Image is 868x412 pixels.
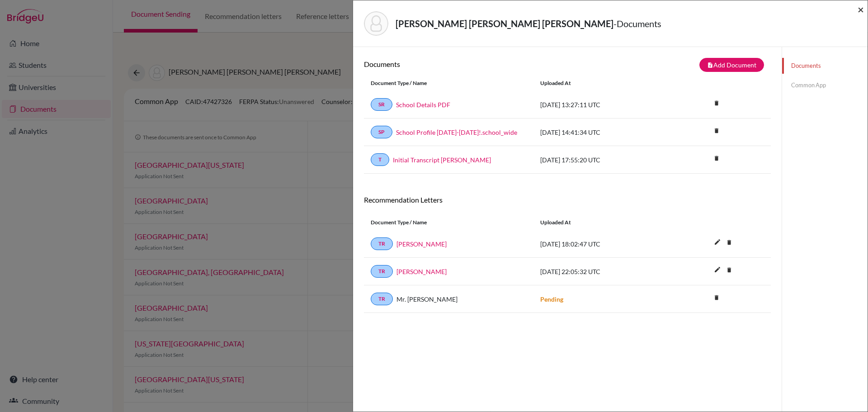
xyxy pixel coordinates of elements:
[710,291,723,304] i: delete
[396,267,447,276] a: [PERSON_NAME]
[364,195,771,204] h6: Recommendation Letters
[371,293,393,305] a: TR
[722,237,736,249] a: delete
[710,235,725,249] i: edit
[710,98,723,110] a: delete
[707,62,713,68] i: note_add
[533,128,669,137] div: [DATE] 14:41:34 UTC
[396,100,450,109] a: School Details PDF
[722,236,736,249] i: delete
[371,265,393,278] a: TR
[858,4,864,15] button: Close
[613,18,661,29] span: - Documents
[710,124,723,137] i: delete
[858,3,864,16] span: ×
[710,292,723,304] a: delete
[782,77,868,93] a: Common App
[371,153,389,166] a: T
[699,58,764,72] button: note_addAdd Document
[782,58,868,74] a: Documents
[540,295,563,303] strong: Pending
[364,79,533,87] div: Document Type / Name
[540,268,600,275] span: [DATE] 22:05:32 UTC
[371,126,392,138] a: SP
[533,218,669,227] div: Uploaded at
[722,265,736,277] a: delete
[396,239,447,249] a: [PERSON_NAME]
[396,18,613,29] strong: [PERSON_NAME] [PERSON_NAME] [PERSON_NAME]
[540,240,600,248] span: [DATE] 18:02:47 UTC
[396,128,517,137] a: School Profile [DATE]-[DATE]!.school_wide
[533,100,669,109] div: [DATE] 13:27:11 UTC
[710,96,723,110] i: delete
[710,125,723,137] a: delete
[710,236,725,250] button: edit
[710,153,723,165] a: delete
[364,60,567,68] h6: Documents
[533,155,669,165] div: [DATE] 17:55:20 UTC
[371,98,392,111] a: SR
[710,262,725,277] i: edit
[364,218,533,227] div: Document Type / Name
[710,264,725,277] button: edit
[396,294,458,304] span: Mr. [PERSON_NAME]
[710,152,723,165] i: delete
[371,237,393,250] a: TR
[393,155,491,165] a: Initial Transcript [PERSON_NAME]
[533,79,669,87] div: Uploaded at
[722,263,736,277] i: delete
